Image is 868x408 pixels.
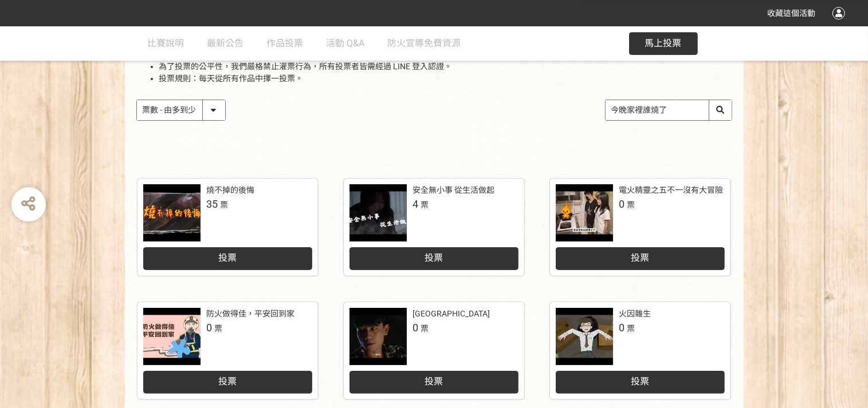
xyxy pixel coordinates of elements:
[631,252,649,263] span: 投票
[267,26,304,61] a: 作品投票
[138,302,318,399] a: 防火做得佳，平安回到家0票投票
[207,26,244,61] a: 最新公告
[421,324,429,333] span: 票
[631,376,649,387] span: 投票
[327,26,365,61] a: 活動 Q&A
[388,26,461,61] a: 防火宣導免費資源
[207,38,244,49] span: 最新公告
[550,179,730,276] a: 電火精靈之五不一沒有大冒險0票投票
[425,252,443,263] span: 投票
[148,38,184,49] span: 比賽說明
[627,324,635,333] span: 票
[220,200,228,209] span: 票
[206,184,254,196] div: 燒不掉的後悔
[619,308,651,320] div: 火因雜生
[214,324,222,333] span: 票
[388,38,461,49] span: 防火宣導免費資源
[344,179,524,276] a: 安全無小事 從生活做起4票投票
[159,73,732,85] li: 投票規則：每天從所有作品中擇一投票。
[206,308,294,320] div: 防火做得佳，平安回到家
[344,302,524,399] a: [GEOGRAPHIC_DATA]0票投票
[627,200,635,209] span: 票
[159,61,732,73] li: 為了投票的公平性，我們嚴格禁止灌票行為，所有投票者皆需經過 LINE 登入認證。
[267,38,304,49] span: 作品投票
[425,376,443,387] span: 投票
[138,179,318,276] a: 燒不掉的後悔35票投票
[218,376,237,387] span: 投票
[767,9,815,18] span: 收藏這個活動
[619,198,625,210] span: 0
[206,322,212,334] span: 0
[327,38,365,49] span: 活動 Q&A
[206,198,218,210] span: 35
[148,26,184,61] a: 比賽說明
[645,38,682,49] span: 馬上投票
[413,184,494,196] div: 安全無小事 從生活做起
[413,322,418,334] span: 0
[629,32,698,55] button: 馬上投票
[218,252,237,263] span: 投票
[606,100,732,120] input: 搜尋作品
[619,322,625,334] span: 0
[413,308,490,320] div: [GEOGRAPHIC_DATA]
[550,302,730,399] a: 火因雜生0票投票
[413,198,418,210] span: 4
[619,184,723,196] div: 電火精靈之五不一沒有大冒險
[421,200,429,209] span: 票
